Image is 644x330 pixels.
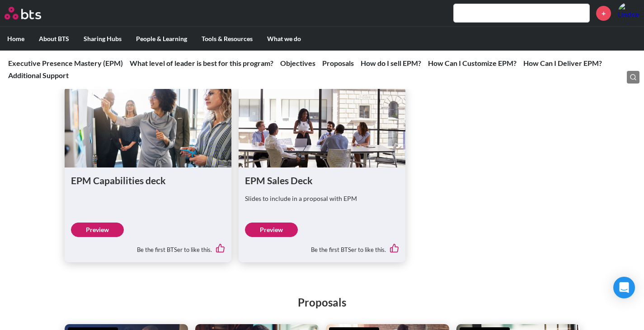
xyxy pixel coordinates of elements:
label: Sharing Hubs [76,27,129,51]
a: Preview [71,223,124,237]
img: Lindsay Foy [618,2,639,24]
a: What level of leader is best for this program? [130,59,273,67]
a: Profile [618,2,639,24]
a: Preview [245,223,298,237]
a: Executive Presence Mastery (EPM) [8,59,123,67]
a: How do I sell EPM? [361,59,421,67]
a: + [596,6,611,21]
div: Be the first BTSer to like this. [245,237,399,256]
a: Go home [5,7,58,19]
div: Be the first BTSer to like this. [71,237,225,256]
label: People & Learning [129,27,194,51]
h1: EPM Capabilities deck [71,174,225,187]
label: What we do [260,27,308,51]
a: How Can I Customize EPM? [428,59,517,67]
a: Additional Support [8,71,69,79]
label: About BTS [32,27,76,51]
a: Proposals [322,59,354,67]
p: Slides to include in a proposal with EPM [245,194,399,203]
div: Open Intercom Messenger [613,277,635,298]
a: Objectives [280,59,315,67]
h1: EPM Sales Deck [245,174,399,187]
a: How Can I Deliver EPM? [523,59,602,67]
label: Tools & Resources [194,27,260,51]
img: BTS Logo [5,7,41,19]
